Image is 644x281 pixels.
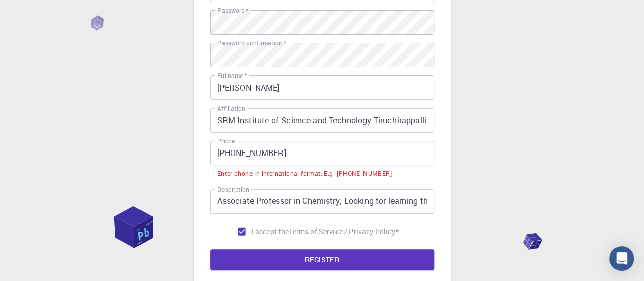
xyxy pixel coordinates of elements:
label: Password [217,6,248,15]
label: Description [217,185,249,194]
label: Password confirmation [217,39,286,47]
span: I accept the [251,226,289,237]
div: Enter phone in international format. E.g. [PHONE_NUMBER] [217,169,392,179]
label: Fullname [217,71,247,80]
div: Open Intercom Messenger [609,246,634,271]
a: Terms of Service / Privacy Policy* [289,226,398,237]
p: Terms of Service / Privacy Policy * [289,226,398,237]
button: REGISTER [210,249,434,270]
label: Phone [217,137,235,145]
label: Affiliation [217,104,245,113]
